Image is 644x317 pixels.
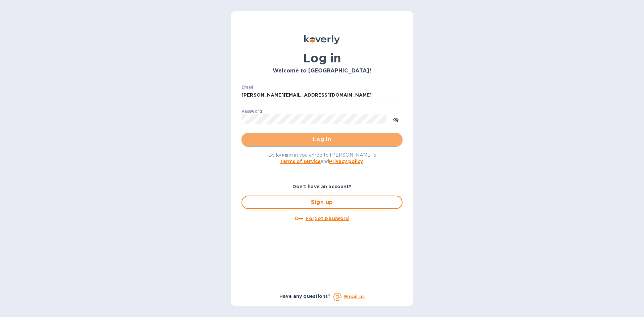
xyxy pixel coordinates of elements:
[241,133,402,146] button: Log in
[280,159,321,164] a: Terms of service
[304,35,340,44] img: Koverly
[279,294,331,299] b: Have any questions?
[292,184,352,189] b: Don't have an account?
[241,51,402,65] h1: Log in
[247,136,397,144] span: Log in
[329,159,363,164] a: Privacy policy
[306,216,349,221] u: Forgot password
[389,112,402,126] button: toggle password visibility
[241,90,402,100] input: Enter email address
[241,109,262,113] label: Password
[344,294,365,299] a: Email us
[268,152,376,164] span: By logging in you agree to [PERSON_NAME]'s and .
[241,85,253,89] label: Email
[248,198,396,206] span: Sign up
[241,196,402,209] button: Sign up
[241,68,402,74] h3: Welcome to [GEOGRAPHIC_DATA]!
